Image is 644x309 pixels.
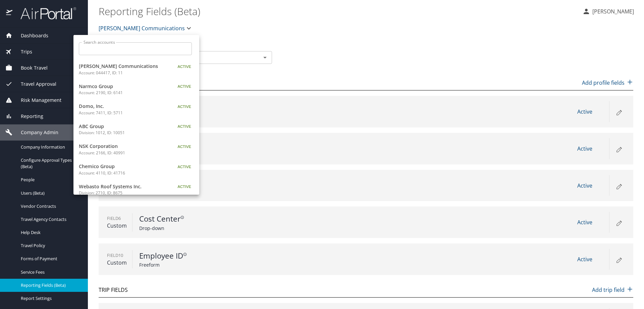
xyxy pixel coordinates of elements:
[79,150,163,156] p: Account: 2166, ID: 40991
[79,143,163,150] span: NSK Corporation
[79,170,163,176] p: Account: 4110, ID: 41716
[79,183,163,190] span: Webasto Roof Systems Inc.
[79,90,163,96] p: Account: 2190, ID: 6141
[73,59,199,79] a: [PERSON_NAME] CommunicationsAccount: 044417, ID: 11
[79,123,163,130] span: ABC Group
[73,99,199,119] a: Domo, Inc.Account: 7411, ID: 5711
[73,139,199,159] a: NSK CorporationAccount: 2166, ID: 40991
[79,110,163,116] p: Account: 7411, ID: 5711
[73,180,199,200] a: Webasto Roof Systems Inc.Division: 2710, ID: 8675
[73,79,199,100] a: Narmco GroupAccount: 2190, ID: 6141
[79,63,163,70] span: [PERSON_NAME] Communications
[73,119,199,140] a: ABC GroupDivision: 1012, ID: 10051
[79,130,163,136] p: Division: 1012, ID: 10051
[79,70,163,76] p: Account: 044417, ID: 11
[79,83,163,90] span: Narmco Group
[79,103,163,110] span: Domo, Inc.
[79,190,163,196] p: Division: 2710, ID: 8675
[79,163,163,170] span: Chemico Group
[73,159,199,180] a: Chemico GroupAccount: 4110, ID: 41716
